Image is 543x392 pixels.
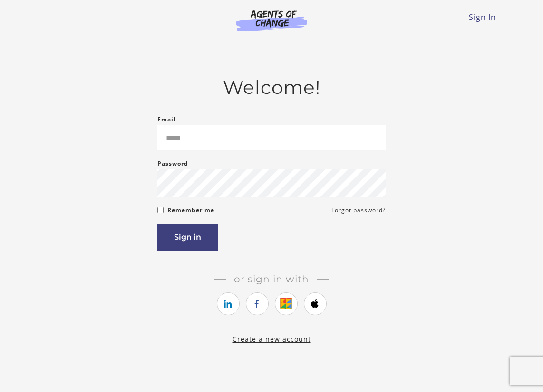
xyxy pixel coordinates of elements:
a: https://courses.thinkific.com/users/auth/linkedin?ss%5Breferral%5D=&ss%5Buser_return_to%5D=&ss%5B... [217,292,240,315]
label: Remember me [167,205,214,216]
button: Sign in [157,224,218,251]
a: https://courses.thinkific.com/users/auth/google?ss%5Breferral%5D=&ss%5Buser_return_to%5D=&ss%5Bvi... [275,292,298,315]
a: https://courses.thinkific.com/users/auth/apple?ss%5Breferral%5D=&ss%5Buser_return_to%5D=&ss%5Bvis... [304,292,327,315]
a: Forgot password? [331,205,386,216]
span: Or sign in with [226,273,317,285]
label: Email [157,114,176,125]
a: Create a new account [233,335,311,344]
img: Agents of Change Logo [226,9,317,31]
label: Password [157,158,188,169]
a: Sign In [469,12,496,22]
h2: Welcome! [157,76,386,99]
a: https://courses.thinkific.com/users/auth/facebook?ss%5Breferral%5D=&ss%5Buser_return_to%5D=&ss%5B... [246,292,269,315]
